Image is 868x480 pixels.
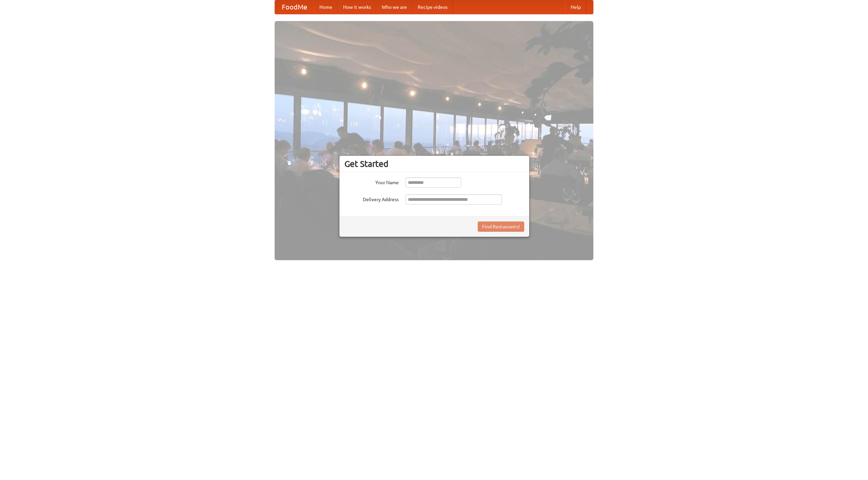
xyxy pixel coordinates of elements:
label: Your Name [344,177,399,186]
a: How it works [338,0,376,14]
a: FoodMe [275,0,314,14]
a: Home [314,0,338,14]
label: Delivery Address [344,194,399,203]
a: Recipe videos [412,0,453,14]
a: Who we are [376,0,412,14]
a: Help [565,0,586,14]
h3: Get Started [344,159,524,169]
button: Find Restaurants! [478,222,524,232]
